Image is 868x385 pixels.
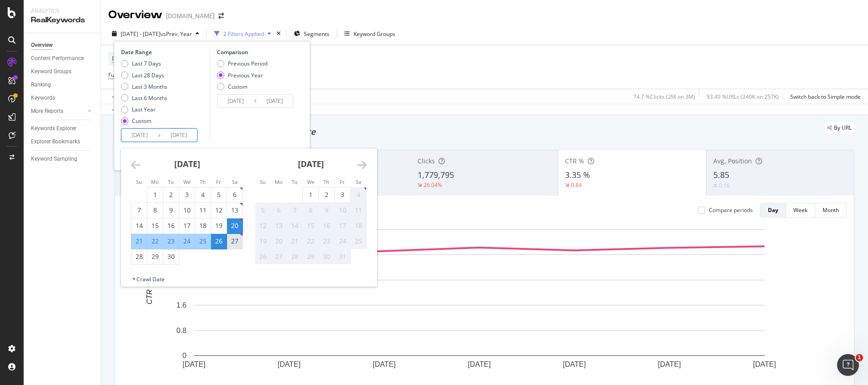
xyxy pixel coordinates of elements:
td: Not available. Monday, October 6, 2025 [271,203,287,218]
td: Choose Monday, September 1, 2025 as your check-in date. It’s available. [147,187,163,203]
div: Overview [31,41,53,50]
div: Keyword Groups [353,30,395,38]
small: Mo [275,178,283,185]
td: Choose Saturday, September 13, 2025 as your check-in date. It’s available. [227,203,243,218]
td: Selected. Sunday, September 21, 2025 [131,233,147,249]
div: Crawl Date [136,275,165,283]
div: 20 [271,237,287,246]
div: More Reports [31,106,63,116]
div: 16 [319,221,334,230]
div: [DOMAIN_NAME] [166,11,215,20]
div: 30 [319,252,334,261]
div: Custom [132,117,151,125]
div: Last 7 Days [121,60,167,67]
span: [DATE] - [DATE] [121,30,161,38]
span: Segments [304,30,329,38]
td: Selected as start date. Saturday, September 20, 2025 [227,218,243,233]
div: 26.04% [424,181,442,189]
div: Custom [217,83,267,91]
div: 31 [335,252,350,261]
td: Not available. Friday, October 17, 2025 [335,218,351,233]
div: Previous Year [217,71,267,79]
a: Keyword Sampling [31,154,94,164]
div: Move backward to switch to the previous month. [131,159,141,171]
td: Not available. Wednesday, October 29, 2025 [303,249,319,264]
div: 13 [227,206,242,215]
button: Apply [108,89,135,104]
td: Choose Sunday, September 14, 2025 as your check-in date. It’s available. [131,218,147,233]
td: Selected as end date. Friday, September 26, 2025 [211,233,227,249]
div: 27 [227,237,242,246]
div: 10 [335,206,350,215]
div: Comparison [217,48,296,56]
div: 2 [319,190,334,199]
td: Choose Friday, October 3, 2025 as your check-in date. It’s available. [335,187,351,203]
text: [DATE] [658,360,681,368]
small: Th [323,178,329,185]
td: Choose Tuesday, September 9, 2025 as your check-in date. It’s available. [163,203,179,218]
div: 1 [303,190,318,199]
td: Not available. Monday, October 20, 2025 [271,233,287,249]
td: Choose Tuesday, September 2, 2025 as your check-in date. It’s available. [163,187,179,203]
div: 7 [131,206,147,215]
div: 3 [179,190,195,199]
button: Segments [290,26,333,41]
td: Choose Friday, September 5, 2025 as your check-in date. It’s available. [211,187,227,203]
small: Fr [340,178,345,185]
div: Custom [228,83,247,91]
small: Sa [232,178,237,185]
td: Not available. Thursday, October 23, 2025 [319,233,335,249]
strong: [DATE] [298,158,324,169]
div: 14 [131,221,147,230]
div: 30 [163,252,179,261]
text: 1.6 [177,301,187,309]
div: 12 [255,221,271,230]
td: Choose Monday, September 15, 2025 as your check-in date. It’s available. [147,218,163,233]
div: 2 Filters Applied [223,30,264,38]
span: CTR % [565,157,584,165]
div: 1 [147,190,163,199]
div: 0.84 [571,181,582,189]
div: 6 [227,190,242,199]
td: Not available. Tuesday, October 28, 2025 [287,249,303,264]
td: Not available. Friday, October 24, 2025 [335,233,351,249]
a: Ranking [31,80,94,90]
text: [DATE] [278,360,300,368]
small: Tu [292,178,298,185]
td: Not available. Tuesday, October 21, 2025 [287,233,303,249]
span: 1,779,795 [418,169,454,180]
button: Switch back to Simple mode [787,89,861,104]
td: Not available. Sunday, October 26, 2025 [255,249,271,264]
div: 5 [255,206,271,215]
td: Not available. Wednesday, October 22, 2025 [303,233,319,249]
div: 93.49 % URLs ( 240K on 257K ) [707,93,779,101]
td: Not available. Saturday, October 11, 2025 [351,203,367,218]
div: Last 7 Days [132,60,161,67]
small: Sa [356,178,361,185]
div: Date Range [121,48,207,56]
button: Month [815,203,847,218]
svg: A chart. [122,225,836,383]
button: [DATE] - [DATE]vsPrev. Year [108,26,203,41]
a: Content Performance [31,54,94,63]
div: Switch back to Simple mode [790,93,861,101]
div: 13 [271,221,287,230]
div: 20 [227,221,242,230]
div: 24 [179,237,195,246]
a: Keywords Explorer [31,124,94,133]
text: [DATE] [373,360,395,368]
td: Choose Sunday, September 28, 2025 as your check-in date. It’s available. [131,249,147,264]
div: Last Year [121,106,167,113]
div: 23 [319,237,334,246]
td: Choose Thursday, September 18, 2025 as your check-in date. It’s available. [195,218,211,233]
td: Not available. Friday, October 31, 2025 [335,249,351,264]
td: Selected. Wednesday, September 24, 2025 [179,233,195,249]
div: arrow-right-arrow-left [218,13,224,19]
td: Not available. Tuesday, October 14, 2025 [287,218,303,233]
div: 18 [195,221,211,230]
td: Choose Monday, September 8, 2025 as your check-in date. It’s available. [147,203,163,218]
button: 2 Filters Applied [211,26,275,41]
div: 16 [163,221,179,230]
span: 5.85 [713,169,729,180]
div: Week [793,206,807,214]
